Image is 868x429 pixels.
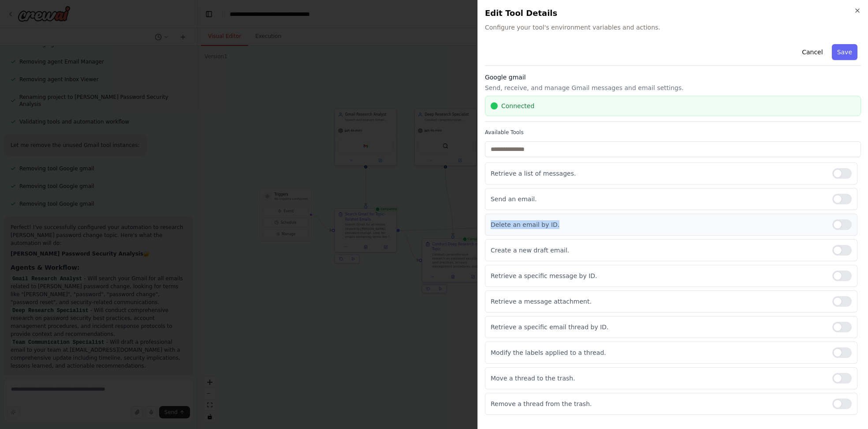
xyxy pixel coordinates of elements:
button: Save [832,44,857,60]
p: Remove a thread from the trash. [491,399,825,408]
span: Configure your tool's environment variables and actions. [485,23,861,32]
p: Retrieve a specific email thread by ID. [491,323,825,331]
p: Retrieve a specific message by ID. [491,271,825,280]
p: Modify the labels applied to a thread. [491,348,825,357]
p: Create a new draft email. [491,246,825,255]
h3: Google gmail [485,73,861,82]
p: Retrieve a message attachment. [491,297,825,306]
span: Connected [501,102,534,110]
p: Move a thread to the trash. [491,374,825,383]
label: Available Tools [485,129,861,136]
p: Send, receive, and manage Gmail messages and email settings. [485,83,861,92]
p: Send an email. [491,195,825,203]
button: Cancel [797,44,828,60]
p: Retrieve a list of messages. [491,169,825,178]
h2: Edit Tool Details [485,7,861,19]
p: Delete an email by ID. [491,220,825,229]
